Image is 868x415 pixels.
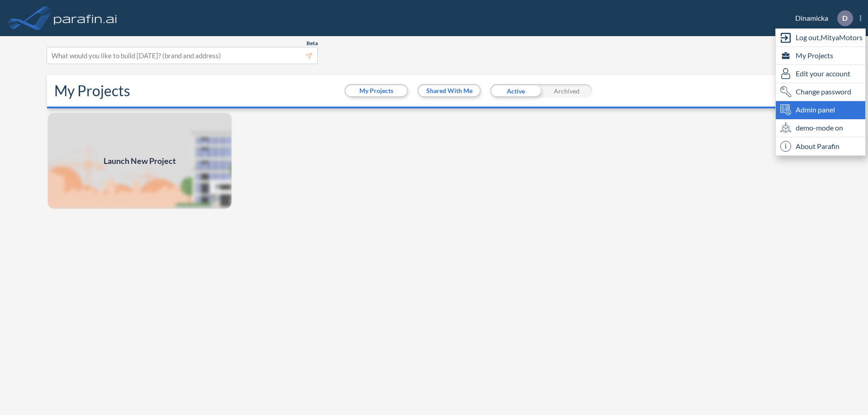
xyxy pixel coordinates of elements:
span: Edit your account [796,68,850,79]
span: My Projects [796,50,833,61]
p: D [842,14,848,22]
span: About Parafin [796,141,840,152]
span: Beta [307,40,318,47]
div: My Projects [776,47,865,65]
button: Shared With Me [419,85,480,96]
div: Log out [776,29,865,47]
span: Launch New Project [104,155,176,167]
div: Edit user [776,65,865,83]
span: i [780,141,791,152]
span: Admin panel [796,104,835,115]
div: Active [490,84,541,98]
img: logo [52,9,119,27]
div: Dinamicka [782,10,861,26]
span: Change password [796,86,851,97]
img: add [47,112,232,210]
div: About Parafin [776,137,865,155]
a: Launch New Project [47,112,232,210]
span: demo-mode on [796,122,843,133]
h2: My Projects [54,82,130,99]
div: Admin panel [776,101,865,119]
div: Archived [541,84,592,98]
span: Log out, MityaMotors [796,32,863,43]
div: demo-mode on [776,119,865,137]
div: Change password [776,83,865,101]
button: My Projects [346,85,407,96]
